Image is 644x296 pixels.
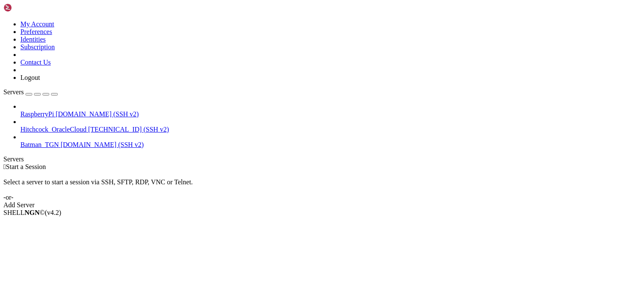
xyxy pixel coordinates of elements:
[20,20,54,28] a: My Account
[45,209,62,216] span: 4.2.0
[20,126,641,133] a: Hitchcock_OracleCloud [TECHNICAL_ID] (SSH v2)
[20,103,641,118] li: RaspberryPi [DOMAIN_NAME] (SSH v2)
[3,163,6,170] span: 
[20,133,641,149] li: Batman_TGN [DOMAIN_NAME] (SSH v2)
[20,110,54,118] span: RaspberryPi
[3,88,58,96] a: Servers
[20,110,641,118] a: RaspberryPi [DOMAIN_NAME] (SSH v2)
[3,209,61,216] span: SHELL ©
[3,155,641,163] div: Servers
[20,74,40,81] a: Logout
[20,118,641,133] li: Hitchcock_OracleCloud [TECHNICAL_ID] (SSH v2)
[88,126,169,133] span: [TECHNICAL_ID] (SSH v2)
[20,36,46,43] a: Identities
[20,126,87,133] span: Hitchcock_OracleCloud
[6,163,46,170] span: Start a Session
[20,43,55,51] a: Subscription
[20,59,51,66] a: Contact Us
[3,201,641,209] div: Add Server
[3,3,52,12] img: Shellngn
[3,88,24,96] span: Servers
[56,110,139,118] span: [DOMAIN_NAME] (SSH v2)
[25,209,40,216] b: NGN
[3,171,641,201] div: Select a server to start a session via SSH, SFTP, RDP, VNC or Telnet. -or-
[61,141,144,148] span: [DOMAIN_NAME] (SSH v2)
[20,141,641,149] a: Batman_TGN [DOMAIN_NAME] (SSH v2)
[20,28,52,35] a: Preferences
[20,141,59,148] span: Batman_TGN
